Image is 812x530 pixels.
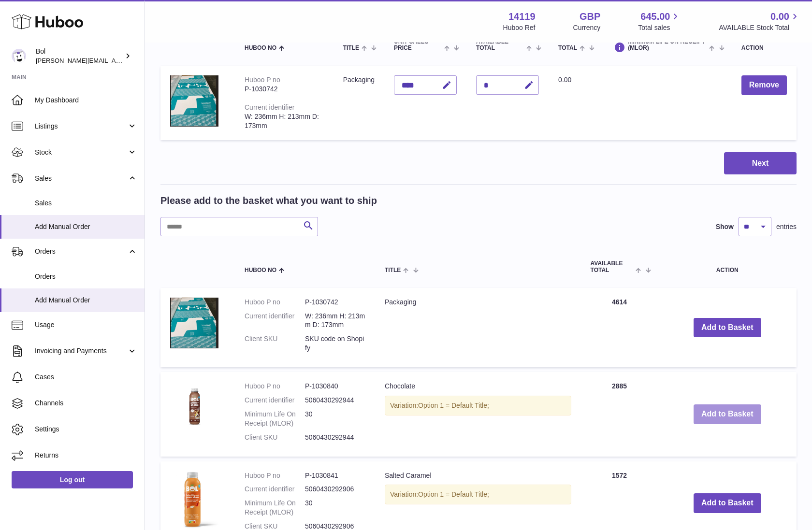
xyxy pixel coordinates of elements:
span: 0.00 [770,10,789,23]
span: Huboo no [245,45,276,51]
span: Returns [35,451,137,460]
label: Show [716,222,734,231]
dt: Current identifier [245,312,305,330]
div: Action [741,45,787,51]
dt: Minimum Life On Receipt (MLOR) [245,410,305,428]
span: AVAILABLE Total [591,260,634,273]
div: Currency [573,23,601,32]
td: Chocolate [375,372,581,456]
dd: 5060430292944 [305,433,365,442]
div: Huboo P no [245,76,280,84]
span: Huboo no [245,267,276,273]
span: Minimum Life On Receipt (MLOR) [628,39,707,51]
span: Sales [35,199,137,208]
a: 0.00 AVAILABLE Stock Total [719,10,800,32]
td: 4614 [581,288,658,367]
th: Action [658,251,797,283]
span: Invoicing and Payments [35,346,127,356]
span: AVAILABLE Stock Total [719,23,800,32]
span: 645.00 [640,10,670,23]
button: Add to Basket [694,318,761,338]
div: Huboo Ref [503,23,536,32]
span: [PERSON_NAME][EMAIL_ADDRESS][PERSON_NAME][DOMAIN_NAME] [36,57,246,64]
dd: P-1030840 [305,382,365,391]
dt: Client SKU [245,334,305,353]
span: entries [776,222,797,231]
span: Listings [35,122,127,131]
dt: Minimum Life On Receipt (MLOR) [245,499,305,517]
button: Add to Basket [694,404,761,424]
dd: 30 [305,410,365,428]
span: Orders [35,247,127,256]
span: My Dashboard [35,96,137,105]
span: Title [343,45,359,51]
strong: GBP [580,10,600,23]
span: Option 1 = Default Title; [418,401,489,409]
span: Total [558,45,577,51]
dd: W: 236mm H: 213mm D: 173mm [305,312,365,330]
span: Sales [35,174,127,183]
td: Packaging [375,288,581,367]
dt: Huboo P no [245,471,305,480]
dd: 5060430292944 [305,396,365,405]
strong: 14119 [508,10,536,23]
span: Add Manual Order [35,222,137,231]
span: Total sales [638,23,681,32]
div: Variation: [385,485,571,504]
span: Title [385,267,401,273]
dt: Client SKU [245,433,305,442]
a: 645.00 Total sales [638,10,681,32]
dt: Current identifier [245,485,305,494]
span: Unit Sales Price [394,39,442,51]
img: Packaging [170,298,218,348]
dd: SKU code on Shopify [305,334,365,353]
div: Bol [36,47,123,65]
span: 0.00 [558,76,571,84]
dd: 30 [305,499,365,517]
img: Packaging [170,75,218,126]
button: Next [724,152,797,175]
dt: Huboo P no [245,298,305,307]
span: Channels [35,399,137,408]
dt: Huboo P no [245,382,305,391]
dd: P-1030742 [305,298,365,307]
h2: Please add to the basket what you want to ship [160,194,377,207]
td: Packaging [333,66,384,140]
button: Remove [741,75,787,95]
a: Log out [12,471,133,488]
span: AVAILABLE Total [476,39,524,51]
span: Cases [35,372,137,382]
img: Chocolate [170,382,218,430]
td: 2885 [581,372,658,456]
div: W: 236mm H: 213mm D: 173mm [245,112,324,130]
span: Orders [35,272,137,281]
dt: Current identifier [245,396,305,405]
div: Current identifier [245,103,295,111]
dd: 5060430292906 [305,485,365,494]
button: Add to Basket [694,493,761,513]
span: Settings [35,425,137,434]
span: Add Manual Order [35,296,137,305]
span: Stock [35,148,127,157]
div: Variation: [385,396,571,415]
img: Isabel.deSousa@bolfoods.com [12,49,26,63]
span: Option 1 = Default Title; [418,490,489,498]
div: P-1030742 [245,85,324,94]
span: Usage [35,320,137,329]
dd: P-1030841 [305,471,365,480]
